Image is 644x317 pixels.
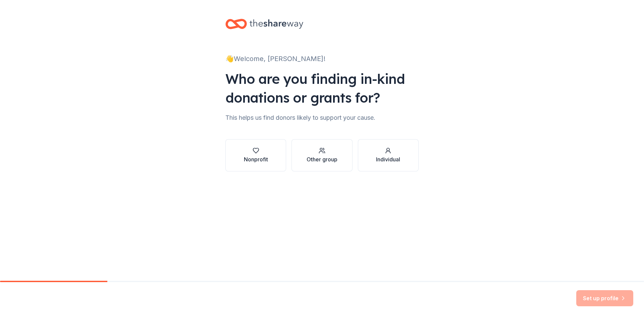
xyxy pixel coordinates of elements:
[307,155,337,163] div: Other group
[291,139,352,171] button: Other group
[225,112,419,123] div: This helps us find donors likely to support your cause.
[225,139,286,171] button: Nonprofit
[376,155,400,163] div: Individual
[244,155,268,163] div: Nonprofit
[358,139,419,171] button: Individual
[225,53,419,64] div: 👋 Welcome, [PERSON_NAME]!
[225,69,419,107] div: Who are you finding in-kind donations or grants for?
